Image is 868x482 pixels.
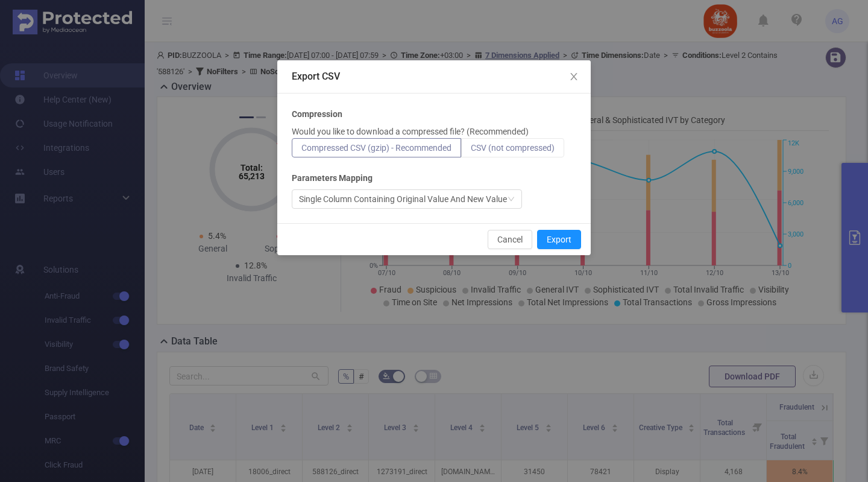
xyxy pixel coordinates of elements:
[569,72,579,81] i: icon: close
[488,230,532,249] button: Cancel
[508,195,515,204] i: icon: down
[537,230,581,249] button: Export
[301,143,451,153] span: Compressed CSV (gzip) - Recommended
[292,125,529,138] p: Would you like to download a compressed file? (Recommended)
[292,108,342,121] b: Compression
[471,143,555,153] span: CSV (not compressed)
[557,60,591,94] button: Close
[292,70,576,83] div: Export CSV
[292,172,373,185] b: Parameters Mapping
[299,190,507,208] div: Single Column Containing Original Value And New Value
